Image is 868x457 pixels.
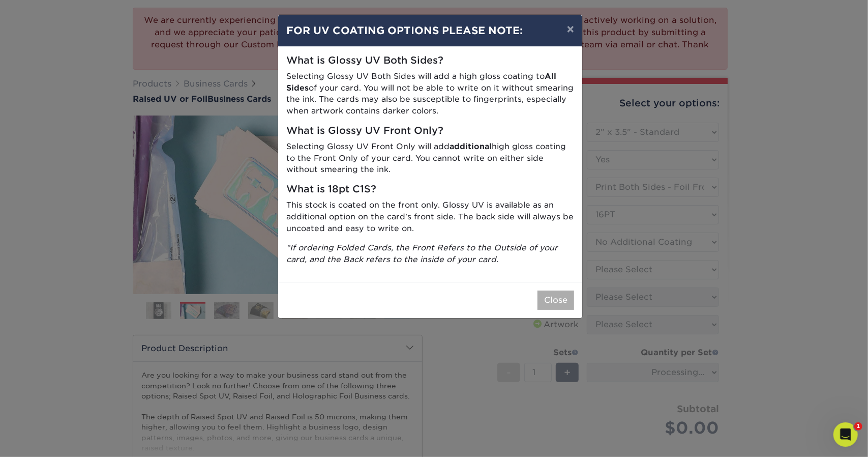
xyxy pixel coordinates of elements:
p: This stock is coated on the front only. Glossy UV is available as an additional option on the car... [286,199,574,234]
h4: FOR UV COATING OPTIONS PLEASE NOTE: [286,23,574,38]
strong: additional [450,141,492,151]
button: Close [537,291,574,310]
span: 1 [854,422,862,431]
iframe: Intercom live chat [833,422,858,447]
h5: What is Glossy UV Both Sides? [286,55,574,67]
p: Selecting Glossy UV Both Sides will add a high gloss coating to of your card. You will not be abl... [286,71,574,117]
h5: What is Glossy UV Front Only? [286,125,574,137]
h5: What is 18pt C1S? [286,184,574,195]
strong: All Sides [286,71,556,93]
button: × [559,15,582,43]
p: Selecting Glossy UV Front Only will add high gloss coating to the Front Only of your card. You ca... [286,141,574,176]
i: *If ordering Folded Cards, the Front Refers to the Outside of your card, and the Back refers to t... [286,243,558,264]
